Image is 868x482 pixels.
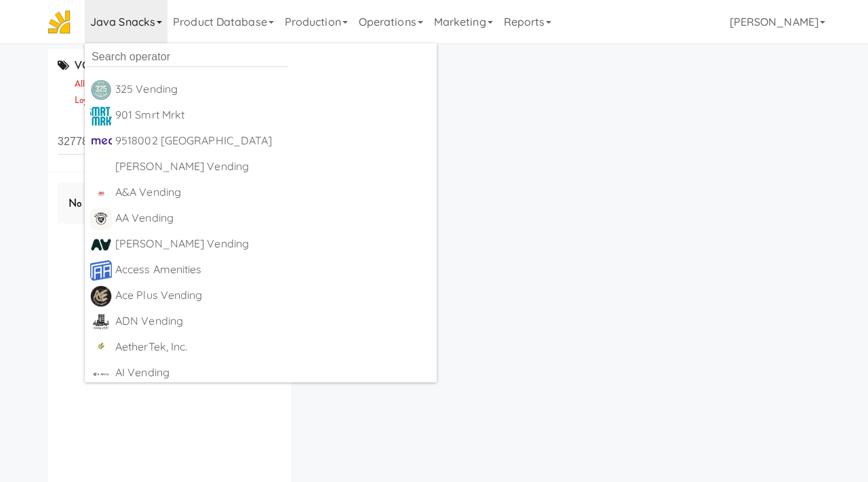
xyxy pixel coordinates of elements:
div: Ace Plus Vending [115,285,431,306]
input: Search operator [85,47,288,67]
div: [PERSON_NAME] Vending [115,234,431,254]
span: VOUCHERS [58,58,135,73]
div: [PERSON_NAME] Vending [115,157,431,177]
img: ucvciuztr6ofmmudrk1o.png [90,234,112,256]
div: 901 Smrt Mrkt [115,105,431,125]
div: 325 Vending [115,79,431,100]
div: AI Vending [115,363,431,383]
img: Micromart [47,10,71,34]
img: pbzj0xqistzv78rw17gh.jpg [90,131,112,153]
a: all [71,76,88,93]
img: kbrytollda43ilh6wexs.png [90,79,112,101]
div: ADN Vending [115,311,431,332]
img: fg1tdwzclvcgadomhdtp.png [90,285,112,307]
div: AA Vending [115,208,431,228]
img: dcdxvmg3yksh6usvjplj.png [90,208,112,230]
input: Search vouchers [58,129,281,155]
div: No vouchers found [58,182,281,224]
img: btfbkppilgpqn7n9svkz.png [90,311,112,333]
div: AetherTek, Inc. [115,337,431,357]
img: q2obotf9n3qqirn9vbvw.jpg [90,182,112,204]
div: 9518002 [GEOGRAPHIC_DATA] [115,131,431,151]
a: loyalty [71,92,105,109]
div: Access Amenities [115,260,431,280]
img: ck9lluqwz49r4slbytpm.png [90,363,112,384]
img: wikircranfrz09drhcio.png [90,337,112,359]
img: ACwAAAAAAQABAAACADs= [90,157,112,178]
img: kgvx9ubdnwdmesdqrgmd.png [90,260,112,281]
div: A&A Vending [115,182,431,203]
img: ir0uzeqxfph1lfkm2qud.jpg [90,105,112,127]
